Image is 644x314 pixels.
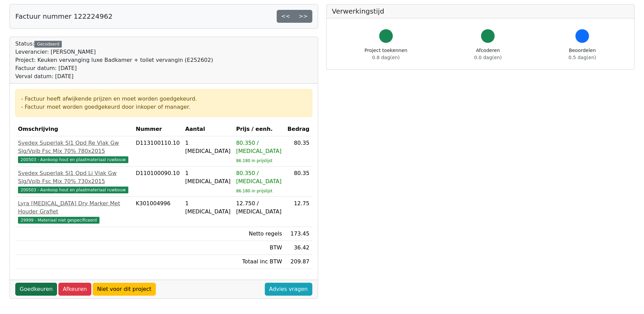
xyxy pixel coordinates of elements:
[34,41,62,48] div: Gecodeerd
[265,283,312,296] a: Advies vragen
[133,167,182,197] td: D110100090.10
[233,255,284,269] td: Totaal inc BTW
[18,169,130,186] div: Svedex Superlak Sl1 Opd Li Vlak Gw Slg/Vplb Fsc Mix 70% 730x2015
[569,47,596,61] div: Beoordelen
[285,255,312,269] td: 209.87
[15,48,213,56] div: Leverancier: [PERSON_NAME]
[18,139,130,163] a: Svedex Superlak Sl1 Opd Re Vlak Gw Slg/Vplb Fsc Mix 70% 780x2015200503 - Aankoop hout en plaatmat...
[15,64,213,72] div: Factuur datum: [DATE]
[15,283,57,296] a: Goedkeuren
[18,217,99,224] span: 29999 - Materiaal niet gespecificeerd
[236,158,272,163] sub: 86.180 in prijslijst
[569,55,596,60] span: 0.5 dag(en)
[285,122,312,136] th: Bedrag
[294,10,312,23] a: >>
[233,122,284,136] th: Prijs / eenh.
[18,187,128,193] span: 200503 - Aankoop hout en plaatmateriaal ruwbouw
[15,56,213,64] div: Project: Keuken vervanging luxe Badkamer + toilet vervangin (E252602)
[15,12,112,20] h5: Factuur nummer 122224962
[133,136,182,167] td: D113100110.10
[185,199,231,216] div: 1 [MEDICAL_DATA]
[133,122,182,136] th: Nummer
[474,47,502,61] div: Afcoderen
[15,72,213,81] div: Verval datum: [DATE]
[236,189,272,193] sub: 86.180 in prijslijst
[236,199,282,216] div: 12.750 / [MEDICAL_DATA]
[372,55,400,60] span: 0.8 dag(en)
[21,95,307,103] div: - Factuur heeft afwijkende prijzen en moet worden goedgekeurd.
[18,199,130,224] a: Lyra [MEDICAL_DATA] Dry Marker Met Houder Grafiet29999 - Materiaal niet gespecificeerd
[474,55,502,60] span: 0.0 dag(en)
[185,139,231,155] div: 1 [MEDICAL_DATA]
[185,169,231,186] div: 1 [MEDICAL_DATA]
[93,283,156,296] a: Niet voor dit project
[21,103,307,111] div: - Factuur moet worden goedgekeurd door inkoper of manager.
[133,197,182,227] td: K301004996
[18,139,130,155] div: Svedex Superlak Sl1 Opd Re Vlak Gw Slg/Vplb Fsc Mix 70% 780x2015
[285,167,312,197] td: 80.35
[182,122,233,136] th: Aantal
[15,40,213,81] div: Status:
[233,241,284,255] td: BTW
[285,136,312,167] td: 80.35
[285,197,312,227] td: 12.75
[365,47,407,61] div: Project toekennen
[18,156,128,163] span: 200503 - Aankoop hout en plaatmateriaal ruwbouw
[58,283,91,296] a: Afkeuren
[285,227,312,241] td: 173.45
[285,241,312,255] td: 36.42
[236,169,282,186] div: 80.350 / [MEDICAL_DATA]
[18,169,130,194] a: Svedex Superlak Sl1 Opd Li Vlak Gw Slg/Vplb Fsc Mix 70% 730x2015200503 - Aankoop hout en plaatmat...
[15,122,133,136] th: Omschrijving
[277,10,295,23] a: <<
[332,7,629,15] h5: Verwerkingstijd
[233,227,284,241] td: Netto regels
[236,139,282,155] div: 80.350 / [MEDICAL_DATA]
[18,199,130,216] div: Lyra [MEDICAL_DATA] Dry Marker Met Houder Grafiet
